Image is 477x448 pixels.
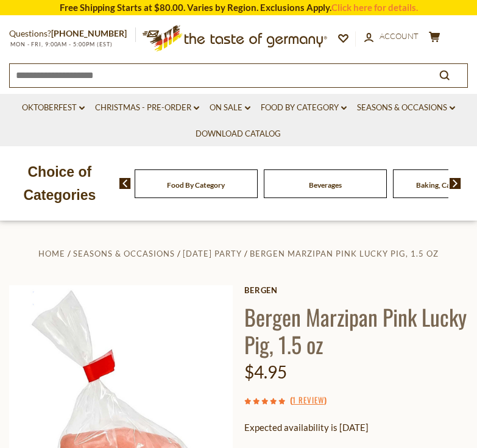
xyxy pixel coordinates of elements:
span: $4.95 [244,361,287,382]
a: Food By Category [261,101,347,115]
a: Seasons & Occasions [357,101,455,115]
a: Click here for details. [331,2,418,13]
a: Christmas - PRE-ORDER [95,101,199,115]
a: [DATE] Party [183,249,242,258]
a: Beverages [309,180,342,190]
a: Account [364,30,419,43]
p: Expected availability is [DATE] [244,420,468,435]
a: Download Catalog [196,127,281,141]
a: Seasons & Occasions [73,249,175,258]
span: ( ) [290,394,327,406]
a: [PHONE_NUMBER] [51,28,127,38]
a: 1 Review [292,394,324,407]
a: Oktoberfest [22,101,85,115]
img: next arrow [450,178,461,189]
a: Food By Category [167,180,225,190]
h1: Bergen Marzipan Pink Lucky Pig, 1.5 oz [244,303,468,358]
a: Home [38,249,65,258]
a: Bergen Marzipan Pink Lucky Pig, 1.5 oz [250,249,439,258]
p: Questions? [9,26,136,41]
span: MON - FRI, 9:00AM - 5:00PM (EST) [9,41,113,48]
a: On Sale [210,101,250,115]
span: Account [380,31,419,41]
img: previous arrow [119,178,131,189]
a: Bergen [244,285,468,295]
